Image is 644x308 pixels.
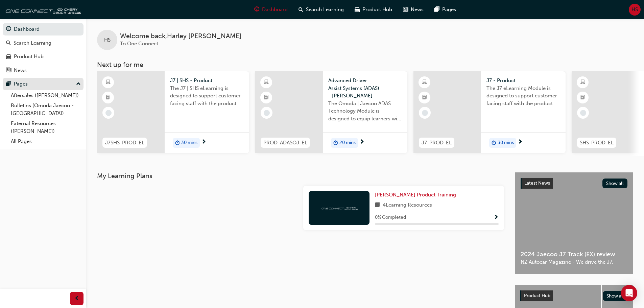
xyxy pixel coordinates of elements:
[14,39,51,47] div: Search Learning
[262,6,288,14] span: Dashboard
[76,80,81,89] span: up-icon
[105,139,144,147] span: J7SHS-PROD-EL
[521,251,627,258] span: 2024 Jaecoo J7 Track (EX) review
[403,5,408,14] span: news-icon
[411,6,424,14] span: News
[3,50,84,63] a: Product Hub
[306,6,344,14] span: Search Learning
[97,71,249,153] a: J7SHS-PROD-ELJ7 | SHS - ProductThe J7 | SHS eLearning is designed to support customer facing staf...
[3,37,84,49] a: Search Learning
[521,258,627,266] span: NZ Autocar Magazine - We drive the J7.
[6,54,11,60] span: car-icon
[14,67,27,74] div: News
[486,77,560,85] span: J7 - Product
[398,3,429,17] a: news-iconNews
[422,110,428,116] span: learningRecordVerb_NONE-icon
[442,6,456,14] span: Pages
[120,32,241,40] span: Welcome back , Harley [PERSON_NAME]
[14,80,28,88] div: Pages
[201,139,206,145] span: next-icon
[264,93,269,102] span: booktick-icon
[293,3,349,17] a: search-iconSearch Learning
[422,78,427,87] span: learningResourceType_ELEARNING-icon
[355,5,360,14] span: car-icon
[375,192,456,198] span: [PERSON_NAME] Product Training
[8,118,84,136] a: External Resources ([PERSON_NAME])
[106,93,111,102] span: booktick-icon
[631,6,638,14] span: HS
[494,213,499,222] button: Show Progress
[520,290,628,301] a: Product HubShow all
[3,64,84,77] a: News
[8,136,84,147] a: All Pages
[74,294,79,303] span: prev-icon
[429,3,461,17] a: pages-iconPages
[6,26,11,32] span: guage-icon
[6,81,11,87] span: pages-icon
[339,139,356,147] span: 20 mins
[181,139,197,147] span: 30 mins
[106,78,111,87] span: learningResourceType_ELEARNING-icon
[498,139,514,147] span: 30 mins
[602,179,628,188] button: Show all
[580,110,586,116] span: learningRecordVerb_NONE-icon
[383,201,432,210] span: 4 Learning Resources
[515,172,633,274] a: Latest NewsShow all2024 Jaecoo J7 Track (EX) reviewNZ Autocar Magazine - We drive the J7.
[333,139,338,147] span: duration-icon
[14,53,44,61] div: Product Hub
[3,78,84,90] button: Pages
[254,5,259,14] span: guage-icon
[8,90,84,101] a: Aftersales ([PERSON_NAME])
[97,172,504,180] h3: My Learning Plans
[86,61,644,69] h3: Next up for me
[170,77,244,85] span: J7 | SHS - Product
[621,285,637,301] div: Open Intercom Messenger
[299,5,303,14] span: search-icon
[170,85,244,108] span: The J7 | SHS eLearning is designed to support customer facing staff with the product and sales in...
[603,291,628,301] button: Show all
[422,93,427,102] span: booktick-icon
[375,201,380,210] span: book-icon
[375,214,406,221] span: 0 % Completed
[580,78,585,87] span: learningResourceType_ELEARNING-icon
[524,293,550,299] span: Product Hub
[3,23,84,35] a: Dashboard
[486,85,560,108] span: The J7 eLearning Module is designed to support customer facing staff with the product and sales i...
[359,139,364,145] span: next-icon
[105,110,112,116] span: learningRecordVerb_NONE-icon
[518,139,523,145] span: next-icon
[3,22,84,78] button: DashboardSearch LearningProduct HubNews
[6,68,11,74] span: news-icon
[175,139,180,147] span: duration-icon
[349,3,398,17] a: car-iconProduct Hub
[494,215,499,221] span: Show Progress
[3,3,81,16] img: oneconnect
[328,100,402,123] span: The Omoda | Jaecoo ADAS Technology Module is designed to equip learners with essential knowledge ...
[264,78,269,87] span: learningResourceType_ELEARNING-icon
[320,205,358,211] img: oneconnect
[434,5,439,14] span: pages-icon
[413,71,566,153] a: J7-PROD-ELJ7 - ProductThe J7 eLearning Module is designed to support customer facing staff with t...
[580,93,585,102] span: booktick-icon
[492,139,496,147] span: duration-icon
[264,110,270,116] span: learningRecordVerb_NONE-icon
[6,40,11,46] span: search-icon
[8,100,84,118] a: Bulletins (Omoda Jaecoo - [GEOGRAPHIC_DATA])
[249,3,293,17] a: guage-iconDashboard
[255,71,407,153] a: PROD-ADASOJ-ELAdvanced Driver Assist Systems (ADAS) - [PERSON_NAME]The Omoda | Jaecoo ADAS Techno...
[328,77,402,100] span: Advanced Driver Assist Systems (ADAS) - [PERSON_NAME]
[629,4,641,16] button: HS
[104,36,111,44] span: HS
[521,178,627,189] a: Latest NewsShow all
[422,139,452,147] span: J7-PROD-EL
[362,6,392,14] span: Product Hub
[580,139,614,147] span: SHS-PROD-EL
[375,191,459,199] a: [PERSON_NAME] Product Training
[120,41,158,47] span: To One Connect
[524,180,550,186] span: Latest News
[263,139,307,147] span: PROD-ADASOJ-EL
